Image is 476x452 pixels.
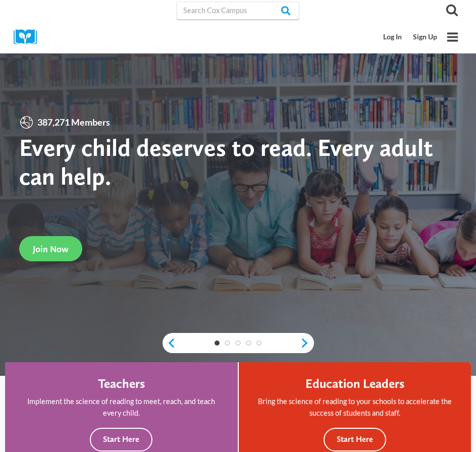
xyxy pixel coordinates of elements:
a: 1 [215,341,220,346]
a: Join Now [19,236,82,261]
input: Search Cox Campus [177,2,300,20]
nav: Secondary Mobile Navigation [378,28,443,46]
strong: Every child deserves to read. Every adult can help. [19,133,433,191]
a: 3 [235,341,241,346]
h4: Education Leaders [305,376,404,391]
a: next [300,337,314,349]
img: Cox Campus [14,29,44,45]
a: 5 [256,341,262,346]
button: Open menu [443,27,462,47]
div: content slider buttons [163,333,314,353]
span: 387,271 Members [34,115,114,130]
a: Log In [378,28,408,46]
button: Start Here [90,428,152,451]
button: Start Here [324,428,386,451]
a: 4 [246,341,251,346]
span: Join Now [33,244,69,254]
h4: Teachers [98,376,145,391]
a: previous [163,337,176,349]
p: Implement the science of reading to meet, reach, and teach every child. [19,395,224,419]
p: Bring the science of reading to your schools to accelerate the success of students and staff. [252,395,458,419]
a: 2 [225,341,230,346]
a: Sign Up [407,28,443,46]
